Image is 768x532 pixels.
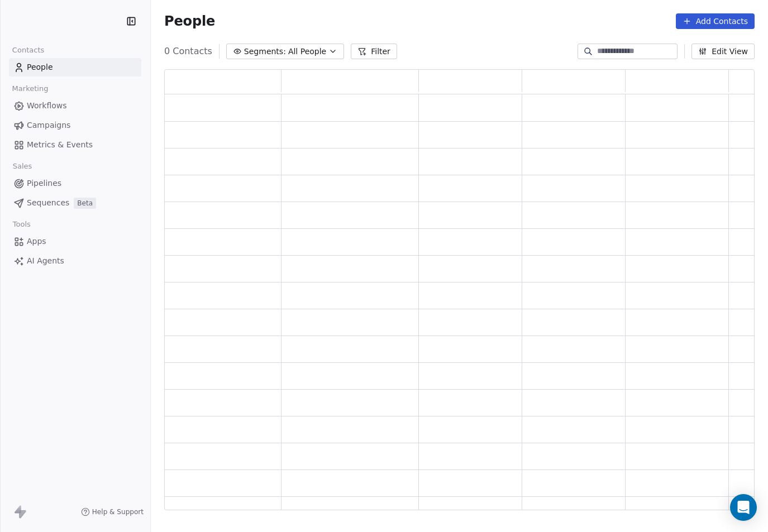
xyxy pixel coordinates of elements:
span: People [164,13,215,30]
span: 0 Contacts [164,45,212,58]
a: Help & Support [81,507,144,516]
span: AI Agents [27,255,64,267]
span: Workflows [27,100,67,112]
span: Metrics & Events [27,139,93,151]
span: Pipelines [27,178,61,189]
span: Contacts [7,42,49,59]
span: Help & Support [92,507,144,516]
span: Campaigns [27,119,70,131]
span: Apps [27,236,46,247]
button: Filter [351,44,397,59]
span: Sequences [27,197,69,209]
span: Sales [8,158,37,175]
span: People [27,61,53,73]
a: SequencesBeta [9,194,141,212]
a: Apps [9,232,141,251]
span: Beta [74,198,96,209]
button: Edit View [691,44,755,59]
a: Metrics & Events [9,136,141,154]
a: Workflows [9,97,141,115]
button: Add Contacts [676,13,755,29]
span: Segments: [244,46,286,57]
span: Tools [8,216,35,233]
a: People [9,58,141,76]
div: Open Intercom Messenger [730,494,757,521]
span: All People [288,46,326,57]
span: Marketing [7,80,53,97]
a: Campaigns [9,116,141,135]
a: Pipelines [9,174,141,193]
a: AI Agents [9,252,141,270]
